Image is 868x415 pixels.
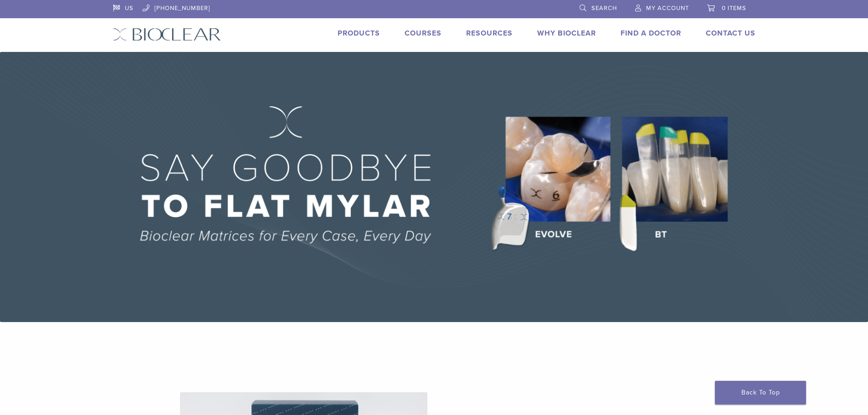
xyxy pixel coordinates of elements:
[405,29,442,38] a: Courses
[338,29,380,38] a: Products
[706,29,755,38] a: Contact Us
[466,29,513,38] a: Resources
[591,5,617,12] span: Search
[113,28,221,41] img: Bioclear
[537,29,596,38] a: Why Bioclear
[646,5,689,12] span: My Account
[715,381,806,405] a: Back To Top
[621,29,681,38] a: Find A Doctor
[722,5,746,12] span: 0 items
